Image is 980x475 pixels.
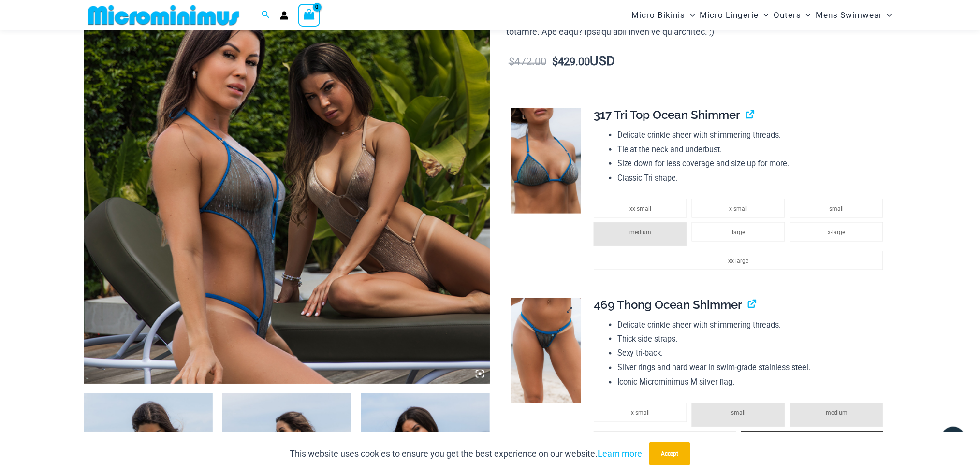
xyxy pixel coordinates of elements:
li: x-small [692,199,785,218]
span: xx-small [629,205,651,212]
a: Mens SwimwearMenu ToggleMenu Toggle [813,3,894,28]
span: medium [826,410,848,417]
span: x-small [729,205,748,212]
li: small [790,199,883,218]
a: Search icon link [262,9,270,21]
li: xx-large [594,251,883,270]
span: medium [629,229,651,236]
p: USD [506,54,896,69]
a: Account icon link [280,11,289,20]
span: small [731,410,746,417]
li: small [692,403,785,427]
bdi: 472.00 [509,56,546,68]
li: Delicate crinkle sheer with shimmering threads. [617,318,888,332]
img: MM SHOP LOGO FLAT [84,4,243,26]
span: Menu Toggle [801,3,811,28]
span: large [732,229,745,236]
span: Micro Lingerie [700,3,759,28]
li: Size down for less coverage and size up for more. [617,157,888,171]
span: $ [552,56,558,68]
span: Micro Bikinis [632,3,686,28]
bdi: 429.00 [552,56,590,68]
span: Mens Swimwear [816,3,882,28]
a: OutersMenu ToggleMenu Toggle [771,3,813,28]
li: medium [594,222,687,246]
li: Delicate crinkle sheer with shimmering threads. [617,128,888,143]
nav: Site Navigation [628,1,896,29]
button: Accept [649,442,690,465]
span: $ [509,56,514,68]
a: Micro LingerieMenu ToggleMenu Toggle [698,3,771,28]
li: Sexy tri-back. [617,346,888,361]
span: Menu Toggle [759,3,769,28]
li: Iconic Microminimus M silver flag. [617,375,888,390]
span: x-small [631,410,650,417]
span: Outers [774,3,801,28]
span: 469 Thong Ocean Shimmer [594,298,742,312]
a: Micro BikinisMenu ToggleMenu Toggle [629,3,698,28]
li: Silver rings and hard wear in swim-grade stainless steel. [617,361,888,375]
li: x-large [741,432,883,451]
li: x-large [790,222,883,242]
a: Learn more [598,448,642,459]
li: large [692,222,785,242]
span: x-large [828,229,846,236]
li: medium [790,403,883,427]
span: Menu Toggle [686,3,695,28]
li: Tie at the neck and underbust. [617,143,888,157]
a: View Shopping Cart, empty [298,4,321,26]
p: This website uses cookies to ensure you get the best experience on our website. [290,446,642,461]
li: x-small [594,403,687,422]
span: xx-large [729,258,749,264]
li: large [594,432,736,456]
span: small [830,205,844,212]
img: Lightning Shimmer Ocean Shimmer 317 Tri Top [511,108,581,214]
li: Classic Tri shape. [617,171,888,186]
li: xx-small [594,199,687,218]
span: Menu Toggle [882,3,892,28]
span: 317 Tri Top Ocean Shimmer [594,108,740,122]
li: Thick side straps. [617,332,888,346]
img: Lightning Shimmer Ocean Shimmer 469 Thong [511,298,581,403]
